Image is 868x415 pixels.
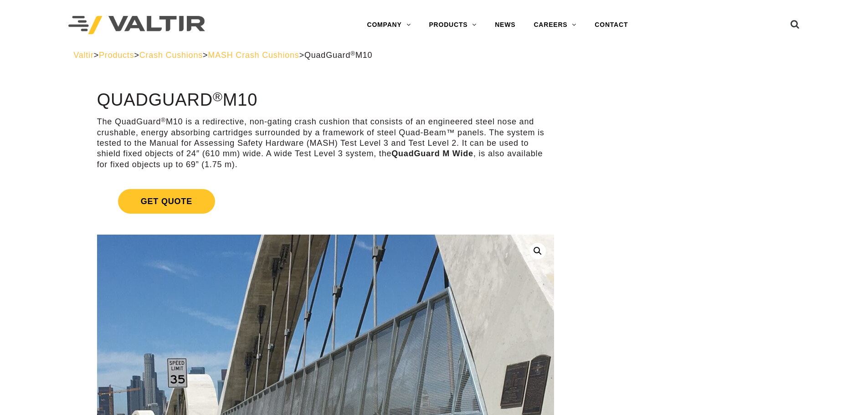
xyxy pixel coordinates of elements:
[304,51,372,60] span: QuadGuard M10
[73,51,93,60] a: Valtir
[97,91,554,110] h1: QuadGuard M10
[524,16,586,34] a: CAREERS
[208,51,299,60] a: MASH Crash Cushions
[350,50,355,57] sup: ®
[586,16,637,34] a: CONTACT
[358,16,420,34] a: COMPANY
[213,89,223,104] sup: ®
[420,16,486,34] a: PRODUCTS
[99,51,134,60] a: Products
[161,117,166,123] sup: ®
[68,16,205,35] img: Valtir
[391,149,473,158] strong: QuadGuard M Wide
[139,51,203,60] a: Crash Cushions
[97,117,554,170] p: The QuadGuard M10 is a redirective, non-gating crash cushion that consists of an engineered steel...
[486,16,524,34] a: NEWS
[97,178,554,225] a: Get Quote
[73,50,795,61] div: > > > >
[118,189,215,214] span: Get Quote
